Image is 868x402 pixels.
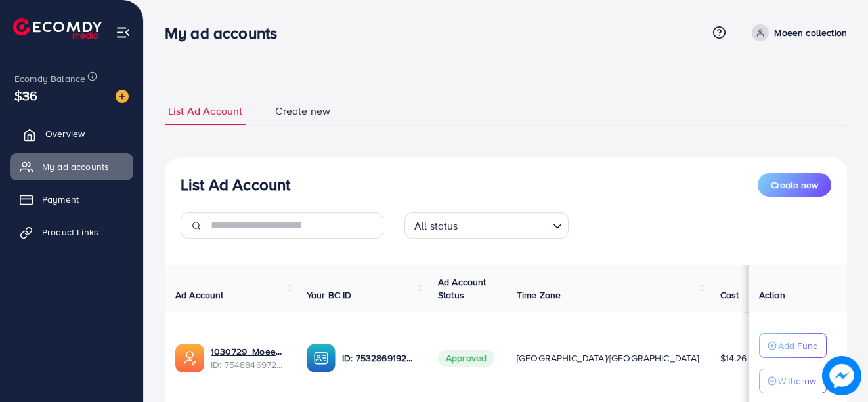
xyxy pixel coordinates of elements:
span: List Ad Account [168,104,242,119]
span: Action [759,289,785,302]
a: Payment [10,186,133,212]
span: Overview [45,127,85,140]
input: Search for option [462,214,548,235]
a: My ad accounts [10,153,133,180]
a: Product Links [10,219,133,245]
button: Add Fund [759,333,827,358]
span: Ecomdy Balance [14,72,85,85]
p: Add Fund [778,338,818,353]
span: Cost [720,289,739,302]
span: Create new [771,178,818,191]
span: My ad accounts [42,160,109,173]
button: Withdraw [759,369,827,393]
img: ic-ads-acc.e4c84228.svg [175,344,204,372]
a: Moeen collection [747,24,847,41]
p: Withdraw [778,373,816,389]
a: 1030729_Moeen Collection2_1757602930420 [211,345,286,358]
a: Overview [10,121,133,147]
span: $14.26 [720,352,747,365]
p: Moeen collection [774,25,847,41]
img: image [822,356,861,395]
span: Product Links [42,226,98,239]
h3: My ad accounts [165,24,288,43]
img: image [116,90,129,103]
span: Approved [438,350,494,367]
span: [GEOGRAPHIC_DATA]/[GEOGRAPHIC_DATA] [517,352,699,365]
div: Search for option [404,212,569,239]
span: Create new [275,104,330,119]
span: ID: 7548846972918923265 [211,358,286,371]
img: logo [13,18,102,39]
span: $36 [14,86,37,105]
span: All status [412,216,461,235]
span: Ad Account [175,289,224,302]
span: Ad Account Status [438,275,487,302]
p: ID: 7532869192958951440 [342,350,417,366]
span: Your BC ID [307,289,352,302]
button: Create new [758,173,831,197]
img: ic-ba-acc.ded83a64.svg [307,344,336,372]
img: menu [116,25,131,40]
h3: List Ad Account [181,175,290,194]
div: <span class='underline'>1030729_Moeen Collection2_1757602930420</span></br>7548846972918923265 [211,345,286,372]
span: Payment [42,193,79,206]
span: Time Zone [517,289,561,302]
